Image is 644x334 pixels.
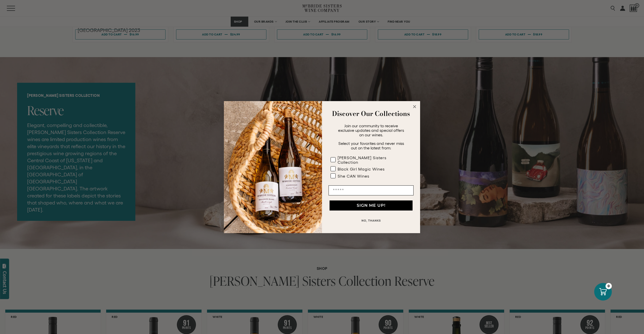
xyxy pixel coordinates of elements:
[329,216,414,226] button: NO, THANKS
[412,104,418,110] button: Close dialog
[330,200,413,211] button: SIGN ME UP!
[338,155,404,164] div: [PERSON_NAME] Sisters Collection
[338,167,385,171] div: Black Girl Magic Wines
[606,283,612,289] div: 0
[338,123,404,137] span: Join our community to receive exclusive updates and special offers on our wines.
[224,101,322,233] img: 42653730-7e35-4af7-a99d-12bf478283cf.jpeg
[338,141,404,150] span: Select your favorites and never miss out on the latest from:
[332,109,410,118] strong: Discover Our Collections
[329,185,414,195] input: Email
[338,174,369,178] div: She CAN Wines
